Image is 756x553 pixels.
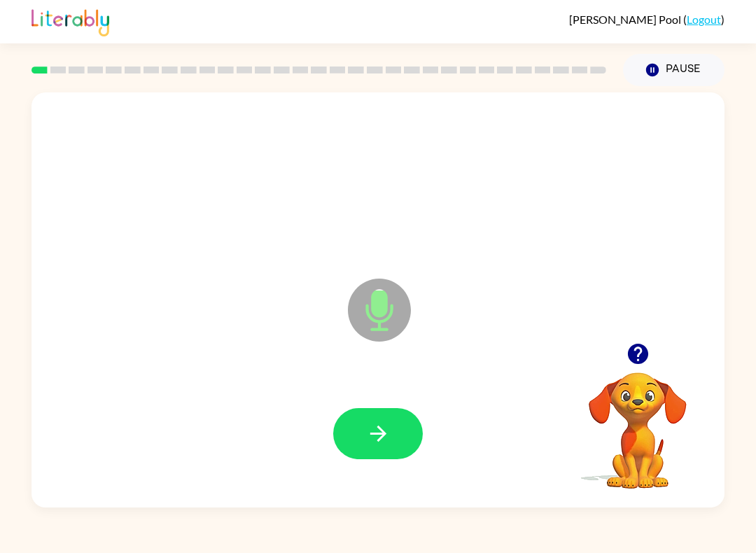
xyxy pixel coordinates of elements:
[31,6,109,36] img: Literably
[687,13,721,26] a: Logout
[569,13,724,26] div: ( )
[568,351,708,491] video: Your browser must support playing .mp4 files to use Literably. Please try using another browser.
[623,54,724,86] button: Pause
[569,13,683,26] span: [PERSON_NAME] Pool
